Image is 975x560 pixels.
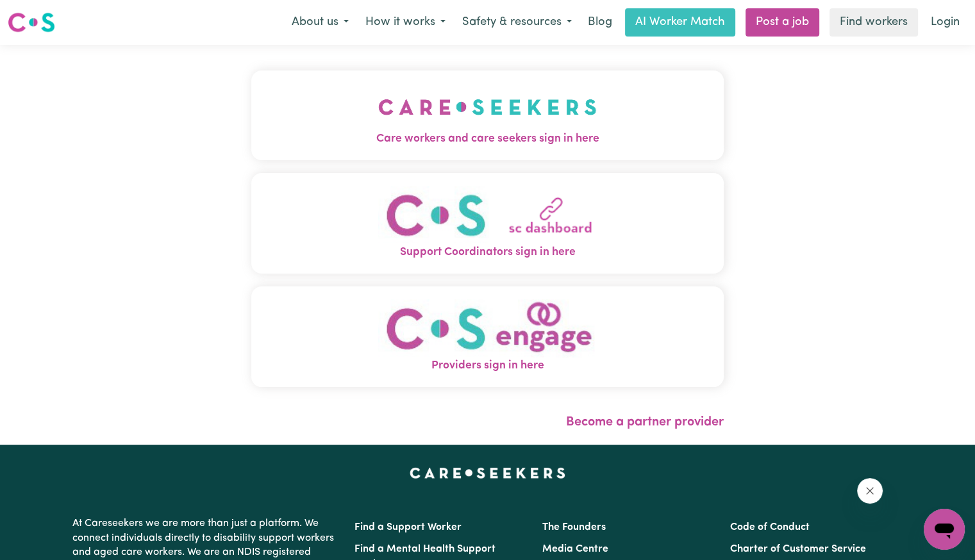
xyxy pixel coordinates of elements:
a: Login [923,8,967,37]
span: Need any help? [8,9,78,19]
a: Become a partner provider [566,416,724,429]
a: Post a job [746,8,819,37]
button: Providers sign in here [251,286,724,387]
a: Careseekers home page [410,468,565,478]
button: Safety & resources [454,9,580,36]
span: Support Coordinators sign in here [251,244,724,261]
a: Media Centre [542,544,608,554]
button: About us [283,9,357,36]
a: Code of Conduct [730,522,810,532]
a: Find workers [829,8,918,37]
span: Providers sign in here [251,358,724,374]
span: Care workers and care seekers sign in here [251,131,724,147]
img: Careseekers logo [8,11,55,34]
button: Support Coordinators sign in here [251,173,724,274]
a: Find a Support Worker [354,522,462,532]
a: Blog [580,8,620,37]
a: Careseekers logo [8,8,55,37]
a: The Founders [542,522,606,532]
iframe: Button to launch messaging window [924,509,965,550]
iframe: Close message [857,478,883,504]
a: AI Worker Match [625,8,735,37]
a: Charter of Customer Service [730,544,866,554]
button: How it works [357,9,454,36]
button: Care workers and care seekers sign in here [251,70,724,160]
